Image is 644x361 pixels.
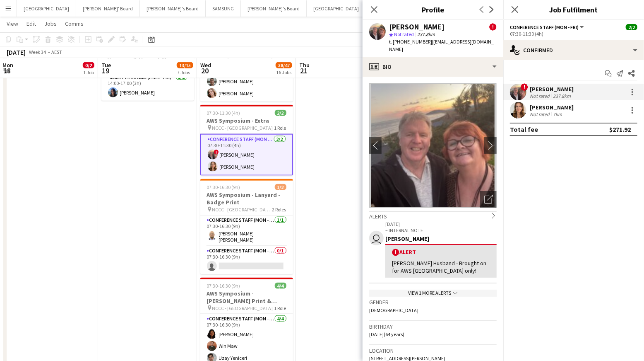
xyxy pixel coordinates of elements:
span: 2/2 [275,110,286,116]
button: [GEOGRAPHIC_DATA] [17,0,76,17]
span: [DATE] (64 years) [369,331,404,337]
span: ! [521,83,528,91]
span: NCCC - [GEOGRAPHIC_DATA] [212,206,272,213]
div: Open photos pop-in [480,191,497,208]
div: Total fee [510,125,538,133]
span: NCCC - [GEOGRAPHIC_DATA] [212,125,273,131]
app-card-role: Conference Staff (Mon - Fri)0/107:30-16:30 (9h) [200,246,293,274]
span: Conference Staff (Mon - Fri) [510,24,579,30]
span: 13/15 [177,62,193,68]
span: 07:30-16:30 (9h) [207,184,240,190]
div: 237.8km [551,93,572,99]
h3: Gender [369,298,497,306]
div: Not rated [530,111,551,117]
span: ! [392,249,399,256]
app-card-role: Conference Staff (Mon - Fri)1/107:30-16:30 (9h)[PERSON_NAME] [PERSON_NAME] [200,216,293,246]
span: ! [214,150,219,155]
div: View 1 more alerts [369,290,497,297]
span: 38/47 [276,62,292,68]
div: [PERSON_NAME] [389,23,445,31]
span: Comms [65,20,84,27]
span: Jobs [44,20,57,27]
div: Bio [363,57,503,77]
p: [DATE] [385,221,497,227]
h3: AWS Symposium - Extra [200,117,293,124]
a: Jobs [41,18,60,29]
button: [PERSON_NAME]'s Board [241,0,307,17]
div: 16 Jobs [276,69,292,75]
div: Alerts [369,211,497,220]
div: $271.92 [609,125,631,133]
app-job-card: 07:30-16:30 (9h)1/2AWS Symposium - Lanyard - Badge Print NCCC - [GEOGRAPHIC_DATA]2 RolesConferenc... [200,179,293,274]
span: Week 34 [27,49,48,55]
span: 07:30-11:30 (4h) [207,110,240,116]
span: 1 Role [274,305,286,311]
img: Crew avatar or photo [369,83,497,208]
h3: AWS Symposium - Lanyard - Badge Print [200,191,293,206]
span: 21 [298,66,310,75]
span: Wed [200,61,211,69]
span: t. [PHONE_NUMBER] [389,39,432,45]
span: ! [489,23,497,31]
h3: AWS Symposium - [PERSON_NAME] Print & [GEOGRAPHIC_DATA] [200,290,293,305]
span: [DEMOGRAPHIC_DATA] [369,307,418,313]
app-job-card: 07:30-11:30 (4h)2/2AWS Symposium - Extra NCCC - [GEOGRAPHIC_DATA]1 RoleConference Staff (Mon - Fr... [200,105,293,176]
h3: Profile [363,4,503,15]
div: 1 Job [83,69,94,75]
app-card-role: Conference Staff (Mon - Fri)2/207:30-17:00 (9h30m)[PERSON_NAME][PERSON_NAME] [200,61,293,102]
span: Tue [101,61,111,69]
span: Not rated [394,31,414,37]
span: Thu [299,61,310,69]
span: 0/2 [83,62,94,68]
button: [PERSON_NAME]'s Board [140,0,206,17]
div: [PERSON_NAME] [530,104,574,111]
a: Comms [62,18,87,29]
div: Confirmed [503,40,644,60]
span: NCCC - [GEOGRAPHIC_DATA] [212,305,273,311]
div: 7km [551,111,564,117]
span: 19 [100,66,111,75]
span: 1/2 [275,184,286,190]
div: 7 Jobs [177,69,193,75]
a: Edit [23,18,39,29]
span: 18 [1,66,13,75]
span: 4/4 [275,283,286,289]
div: Not rated [530,93,551,99]
h3: Location [369,347,497,354]
a: View [3,18,22,29]
div: [PERSON_NAME] [530,85,574,93]
span: 2/2 [626,24,637,30]
h3: Birthday [369,323,497,330]
h3: Job Fulfilment [503,4,644,15]
div: 07:30-11:30 (4h) [510,31,637,37]
div: [PERSON_NAME] [385,235,497,242]
div: Alert [392,248,490,256]
div: AEST [51,49,62,55]
span: 237.8km [416,31,437,37]
span: 20 [199,66,211,75]
span: | [EMAIL_ADDRESS][DOMAIN_NAME] [389,39,494,52]
button: [GEOGRAPHIC_DATA] [307,0,366,17]
span: 1 Role [274,125,286,131]
span: View [7,20,18,27]
p: – INTERNAL NOTE [385,227,497,233]
div: [DATE] [7,48,26,56]
span: 07:30-16:30 (9h) [207,283,240,289]
span: Edit [26,20,36,27]
div: [PERSON_NAME] Husband - Brought on for AWS [GEOGRAPHIC_DATA] only! [392,259,490,274]
button: [PERSON_NAME]' Board [76,0,140,17]
span: Mon [2,61,13,69]
button: Conference Staff (Mon - Fri) [510,24,585,30]
button: SAMSUNG [206,0,241,17]
span: 2 Roles [272,206,286,213]
app-card-role: Event Manager (Mon - Fri)1/114:00-17:00 (3h)[PERSON_NAME] [101,73,194,101]
app-card-role: Conference Staff (Mon - Fri)2/207:30-11:30 (4h)![PERSON_NAME][PERSON_NAME] [200,134,293,176]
